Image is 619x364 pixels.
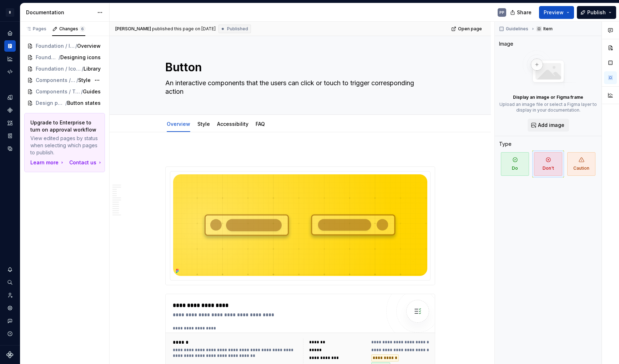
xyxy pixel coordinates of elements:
a: Overview [167,121,190,127]
p: Display an image or Figma frame [513,94,583,100]
div: Overview [164,116,193,131]
button: Caution [565,150,597,178]
span: Foundation / Icons [36,42,75,50]
button: B [1,5,19,20]
a: Learn more [30,159,65,166]
span: Foundation / Icons [36,65,82,72]
a: Storybook stories [4,130,16,142]
span: 6 [80,26,85,32]
a: Settings [4,302,16,314]
span: Published [227,26,248,32]
span: / [59,54,60,61]
button: Notifications [4,264,16,275]
span: / [82,65,84,72]
a: FAQ [256,121,265,127]
div: Documentation [26,9,94,16]
a: Home [4,27,16,39]
button: Contact support [4,315,16,327]
textarea: Button [164,59,434,76]
a: Assets [4,117,16,129]
p: Upgrade to Enterprise to turn on approval workflow [30,119,99,133]
div: FAQ [253,116,268,131]
p: Upload an image file or select a Figma layer to display in your documentation. [499,102,597,113]
span: [PERSON_NAME] [115,26,151,32]
svg: Supernova Logo [6,351,14,358]
button: Search ⌘K [4,277,16,288]
a: Data sources [4,143,16,154]
span: Open page [458,26,482,32]
div: Pages [26,26,46,32]
a: Style [197,121,210,127]
div: B [6,8,14,17]
span: / [75,42,77,50]
span: / [76,77,78,84]
div: Style [195,116,213,131]
span: Overview [77,42,101,50]
a: Accessibility [217,121,248,127]
div: Image [499,40,513,47]
span: Preview [544,9,564,16]
div: Contact us [69,159,103,166]
span: Design patterns [36,99,65,107]
span: Components / Button [36,77,76,84]
span: Guidelines [506,26,528,32]
a: Open page [449,24,485,34]
button: Share [507,6,536,19]
textarea: An interactive components that the users can click or touch to trigger corresponding action [164,77,434,97]
a: Invite team [4,289,16,301]
span: / [65,99,67,107]
div: published this page on [DATE] [152,26,216,32]
div: PP [499,10,504,15]
div: Changes [59,26,85,32]
span: Guides [83,88,101,95]
button: Publish [577,6,616,19]
a: Components [4,104,16,116]
button: Add image [528,119,569,132]
span: Caution [567,152,595,176]
span: Do [501,152,529,176]
button: Guidelines [497,24,532,34]
span: Button states [67,99,101,107]
div: Accessibility [214,116,251,131]
div: Type [499,140,512,148]
span: / [81,88,83,95]
a: Foundation / Icons/Designing icons [24,52,105,63]
button: Do [499,150,531,178]
span: Share [517,9,532,16]
a: Components / Table/Guides [24,86,105,97]
a: Design patterns/Button states [24,97,105,109]
span: Designing icons [60,54,101,61]
span: Foundation / Icons [36,54,59,61]
button: Preview [539,6,574,19]
a: Analytics [4,53,16,65]
span: Style [78,77,91,84]
p: View edited pages by status when selecting which pages to publish. [30,135,99,156]
span: Don't [534,152,562,176]
span: Add image [538,122,564,129]
span: Library [84,65,101,72]
a: Design tokens [4,92,16,103]
a: Code automation [4,66,16,77]
span: Publish [587,9,606,16]
a: Foundation / Icons/Library [24,63,105,75]
span: Components / Table [36,88,81,95]
a: Documentation [4,40,16,52]
a: Components / Button/Style [24,75,105,86]
a: Foundation / Icons/Overview [24,40,105,52]
button: Don't [532,150,564,178]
